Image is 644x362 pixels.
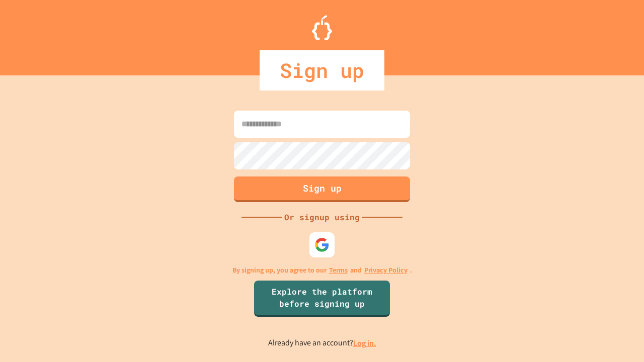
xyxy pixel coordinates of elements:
[314,237,330,252] img: google-icon.svg
[353,338,376,348] a: Log in.
[232,265,412,276] p: By signing up, you agree to our and .
[282,211,362,223] div: Or signup using
[364,265,408,276] a: Privacy Policy
[312,15,332,40] img: Logo.svg
[234,176,410,202] button: Sign up
[268,337,376,349] p: Already have an account?
[329,265,348,276] a: Terms
[260,50,384,90] div: Sign up
[254,281,390,317] a: Explore the platform before signing up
